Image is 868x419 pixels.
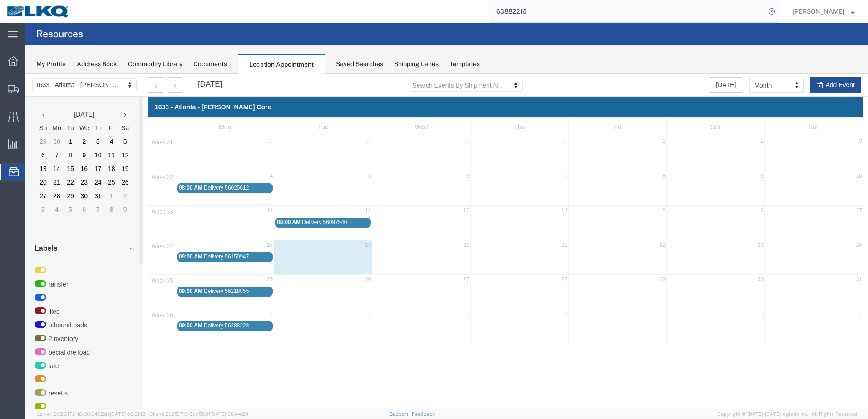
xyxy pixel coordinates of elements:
[538,235,543,245] span: 4
[11,102,25,115] td: 20
[276,145,321,151] span: Delivery 56097540
[440,97,445,107] span: 6
[23,248,62,255] span: utbound oads
[636,97,641,107] span: 8
[66,115,79,129] td: 31
[729,7,761,16] span: Month
[241,166,248,176] span: 18
[830,166,838,176] span: 24
[124,134,149,142] span: 33
[124,203,149,211] span: 35
[833,63,838,72] span: 3
[23,207,43,214] span: ransfer
[36,411,145,417] span: Server: 2025.17.0-16a969492de
[684,3,717,19] button: [DATE]
[11,88,25,102] td: 13
[449,59,480,69] div: Templates
[36,23,83,45] h4: Resources
[252,145,275,151] span: 08:00 AM
[244,97,249,107] span: 4
[36,59,66,69] div: My Profile
[25,102,38,115] td: 21
[830,97,838,107] span: 10
[66,129,79,142] td: 7
[93,74,107,88] td: 12
[38,88,52,102] td: 15
[6,5,70,18] img: logo
[23,275,64,282] span: pecial ore load
[9,171,108,179] a: Labels
[128,59,182,69] div: Commodity Library
[636,235,641,245] span: 5
[193,59,227,69] div: Documents
[93,129,107,142] td: 9
[79,102,93,115] td: 25
[339,132,346,141] span: 12
[52,115,66,129] td: 30
[38,74,52,88] td: 8
[241,63,248,72] span: 28
[178,248,223,255] span: Delivery 56288228
[23,261,53,268] span: 2 nventory
[93,102,107,115] td: 26
[390,411,412,417] a: Support
[394,59,439,69] div: Shipping Lanes
[342,235,347,245] span: 2
[110,411,145,417] span: [DATE] 09:51:12
[178,111,223,117] span: Delivery 56025612
[79,88,93,102] td: 18
[535,201,542,210] span: 28
[11,115,25,129] td: 27
[124,100,149,107] span: 32
[833,235,838,245] span: 7
[52,88,66,102] td: 16
[149,411,248,417] span: Client: 2025.17.0-5dd568f
[25,88,38,102] td: 14
[66,102,79,115] td: 24
[79,74,93,88] td: 11
[292,49,303,57] span: Tue
[792,6,855,17] button: [PERSON_NAME]
[38,102,52,115] td: 22
[339,63,346,72] span: 29
[731,132,739,141] span: 16
[178,214,223,220] span: Delivery 56218855
[25,74,868,409] iframe: FS Legacy Container
[25,129,38,142] td: 4
[11,129,25,142] td: 3
[636,63,641,72] span: 1
[785,3,836,19] button: Add Event
[830,132,838,141] span: 17
[735,235,740,245] span: 6
[153,111,177,117] span: 08:00 AM
[25,115,38,129] td: 28
[124,65,149,73] span: 31
[23,316,42,323] span: reset s
[437,63,444,72] span: 30
[210,411,248,417] span: [DATE] 08:44:20
[241,132,248,141] span: 11
[66,88,79,102] td: 17
[38,129,52,142] td: 5
[52,74,66,88] td: 9
[686,49,695,57] span: Sat
[588,49,596,57] span: Fri
[244,235,249,245] span: 1
[238,54,325,74] div: Location Appointment
[79,115,93,129] td: 1
[390,49,403,57] span: Wed
[489,0,765,22] input: Search for shipment number, reference number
